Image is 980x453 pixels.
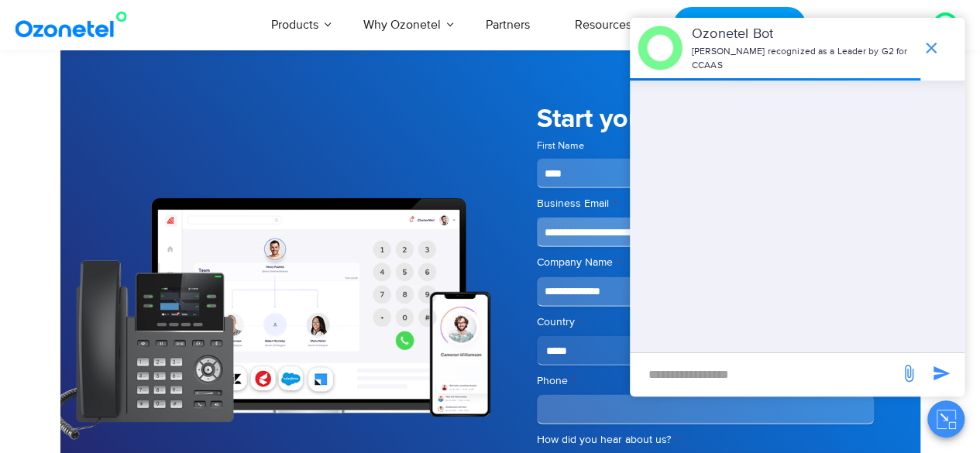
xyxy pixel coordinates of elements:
label: Phone [537,373,874,389]
label: First Name [537,139,701,153]
label: Business Email [537,196,874,211]
span: send message [893,358,924,389]
label: How did you hear about us? [537,432,874,448]
a: Request a Demo [673,7,806,43]
span: end chat or minimize [916,33,947,63]
label: Company Name [537,255,874,270]
p: [PERSON_NAME] recognized as a Leader by G2 for CCAAS [692,45,914,73]
span: send message [926,358,957,389]
div: new-msg-input [638,361,892,389]
button: Close chat [927,400,965,438]
h5: Start your 7-day free trial [537,106,874,132]
p: Ozonetel Bot [692,24,914,45]
img: header [638,26,683,70]
label: Country [537,314,874,330]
